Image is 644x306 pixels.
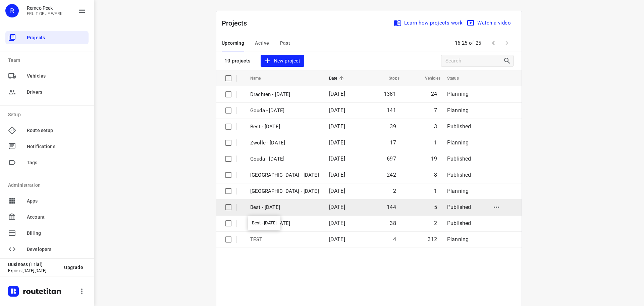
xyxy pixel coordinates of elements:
[387,172,396,178] span: 242
[27,5,63,11] p: Remco Peek
[8,57,89,64] p: Team
[250,107,319,115] p: Gouda - Friday
[250,139,319,147] p: Zwolle - Friday
[445,56,503,66] input: Search projects
[5,124,89,137] div: Route setup
[250,236,319,244] p: TEST
[329,172,345,178] span: [DATE]
[27,246,86,253] span: Developers
[27,73,86,80] span: Vehicles
[27,230,86,237] span: Billing
[384,91,396,97] span: 1381
[64,265,83,270] span: Upgrade
[434,188,437,194] span: 1
[5,226,89,240] div: Billing
[487,36,500,50] span: Previous Page
[5,4,19,17] div: R
[59,261,89,273] button: Upgrade
[329,139,345,146] span: [DATE]
[5,69,89,83] div: Vehicles
[8,262,59,267] p: Business (Trial)
[27,127,86,134] span: Route setup
[434,139,437,146] span: 1
[447,220,471,226] span: Published
[431,156,437,162] span: 19
[261,55,304,67] button: New project
[447,107,469,114] span: Planning
[280,39,290,47] span: Past
[5,140,89,153] div: Notifications
[329,188,345,194] span: [DATE]
[329,91,345,97] span: [DATE]
[27,214,86,221] span: Account
[387,107,396,114] span: 141
[250,220,319,227] p: Drachten - Thursday
[250,171,319,179] p: Zwolle - Thursday
[390,123,396,130] span: 39
[8,268,59,273] p: Expires [DATE][DATE]
[387,204,396,210] span: 144
[329,204,345,210] span: [DATE]
[329,107,345,114] span: [DATE]
[8,111,89,118] p: Setup
[380,74,399,82] span: Stops
[5,156,89,169] div: Tags
[447,172,471,178] span: Published
[434,204,437,210] span: 5
[329,123,345,130] span: [DATE]
[434,123,437,130] span: 3
[447,156,471,162] span: Published
[27,89,86,96] span: Drivers
[255,39,269,47] span: Active
[393,236,396,243] span: 4
[250,123,319,131] p: Best - Friday
[250,155,319,163] p: Gouda - Thursday
[390,220,396,226] span: 38
[250,91,319,98] p: Drachten - Monday
[393,188,396,194] span: 2
[447,188,469,194] span: Planning
[222,18,253,28] p: Projects
[5,194,89,208] div: Apps
[250,74,270,82] span: Name
[434,107,437,114] span: 7
[452,36,484,50] span: 16-25 of 25
[329,74,346,82] span: Date
[8,182,89,189] p: Administration
[447,139,469,146] span: Planning
[500,36,514,50] span: Next Page
[27,11,63,16] p: FRUIT OP JE WERK
[416,74,440,82] span: Vehicles
[224,58,251,64] p: 10 projects
[5,243,89,256] div: Developers
[27,34,86,41] span: Projects
[447,91,469,97] span: Planning
[434,172,437,178] span: 8
[27,198,86,205] span: Apps
[27,143,86,150] span: Notifications
[390,139,396,146] span: 17
[447,236,469,243] span: Planning
[329,156,345,162] span: [DATE]
[503,57,513,65] div: Search
[329,236,345,243] span: [DATE]
[447,74,468,82] span: Status
[265,57,300,65] span: New project
[428,236,437,243] span: 312
[250,187,319,195] p: Antwerpen - Thursday
[329,220,345,226] span: [DATE]
[5,31,89,44] div: Projects
[387,156,396,162] span: 697
[222,39,244,47] span: Upcoming
[5,85,89,99] div: Drivers
[27,159,86,166] span: Tags
[431,91,437,97] span: 24
[447,204,471,210] span: Published
[5,210,89,224] div: Account
[434,220,437,226] span: 2
[447,123,471,130] span: Published
[250,204,319,211] p: Best - [DATE]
